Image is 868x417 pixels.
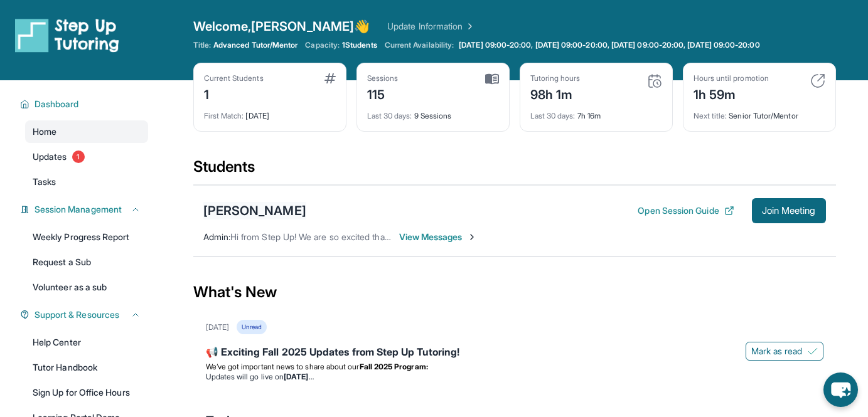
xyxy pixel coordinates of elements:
span: Updates [33,150,67,163]
div: 9 Sessions [367,103,499,121]
span: Current Availability: [385,40,454,50]
li: Updates will go live on [206,372,823,382]
div: [DATE] [204,103,336,121]
span: Tasks [33,176,56,188]
div: Students [193,157,836,184]
img: logo [15,18,119,53]
img: card [324,73,336,83]
span: View Messages [399,231,478,243]
div: Current Students [204,73,264,83]
div: 📢 Exciting Fall 2025 Updates from Step Up Tutoring! [206,344,823,362]
img: card [647,73,662,88]
button: Open Session Guide [638,204,734,217]
img: Chevron-Right [467,232,477,242]
a: [DATE] 09:00-20:00, [DATE] 09:00-20:00, [DATE] 09:00-20:00, [DATE] 09:00-20:00 [456,40,762,50]
div: 1h 59m [694,83,769,103]
div: 1 [204,83,264,103]
span: Last 30 days : [367,111,412,120]
button: Join Meeting [752,198,826,223]
button: Dashboard [29,98,141,110]
img: card [810,73,825,88]
span: Next title : [694,111,727,120]
div: [DATE] [206,322,229,332]
a: Tasks [25,171,148,193]
span: Last 30 days : [530,111,576,120]
strong: [DATE] [284,372,313,381]
span: Mark as read [751,345,803,357]
button: chat-button [823,372,858,407]
a: Sign Up for Office Hours [25,381,148,404]
div: 7h 16m [530,103,662,121]
img: card [485,73,499,85]
div: Senior Tutor/Mentor [694,103,825,121]
span: Advanced Tutor/Mentor [213,40,297,50]
span: Session Management [35,203,122,216]
div: Hours until promotion [694,73,769,83]
span: [DATE] 09:00-20:00, [DATE] 09:00-20:00, [DATE] 09:00-20:00, [DATE] 09:00-20:00 [459,40,759,50]
button: Support & Resources [29,309,141,321]
div: Unread [237,320,267,334]
span: Title: [193,40,211,50]
div: Sessions [367,73,399,83]
div: What's New [193,265,836,320]
span: Admin : [203,231,230,242]
a: Request a Sub [25,251,148,273]
span: We’ve got important news to share about our [206,362,360,371]
a: Help Center [25,331,148,354]
span: Support & Resources [35,309,119,321]
div: 98h 1m [530,83,581,103]
div: 115 [367,83,399,103]
strong: Fall 2025 Program: [360,362,428,371]
button: Session Management [29,203,141,216]
div: Tutoring hours [530,73,581,83]
span: Join Meeting [762,207,816,214]
a: Updates1 [25,145,148,168]
img: Mark as read [808,346,818,356]
span: 1 Students [342,40,377,50]
span: Dashboard [35,98,79,110]
div: [PERSON_NAME] [203,202,306,219]
a: Tutor Handbook [25,356,148,379]
button: Mark as read [746,342,823,361]
a: Volunteer as a sub [25,276,148,298]
img: Chevron Right [463,20,475,33]
a: Update Information [387,20,475,33]
span: First Match : [204,111,244,120]
span: Capacity: [305,40,340,50]
span: Welcome, [PERSON_NAME] 👋 [193,18,370,35]
span: 1 [72,150,85,163]
span: Home [33,125,56,138]
a: Weekly Progress Report [25,226,148,248]
a: Home [25,120,148,143]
